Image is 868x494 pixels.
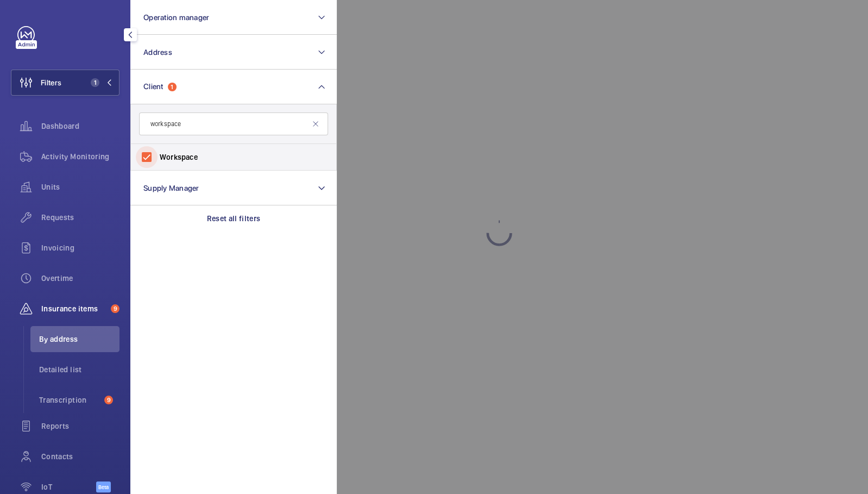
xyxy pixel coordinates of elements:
span: Beta [96,482,111,492]
span: Requests [41,212,119,223]
span: Reports [41,421,119,432]
span: Overtime [41,273,119,284]
span: Activity Monitoring [41,151,119,162]
span: 1 [91,78,99,87]
span: By address [39,334,119,345]
span: Insurance items [41,303,106,314]
span: Detailed list [39,364,119,375]
span: Dashboard [41,121,119,132]
span: 9 [104,396,113,404]
button: Filters1 [11,70,119,96]
span: 9 [111,304,119,313]
span: IoT [41,482,96,492]
span: Transcription [39,395,100,405]
span: Filters [41,77,61,88]
span: Invoicing [41,242,119,253]
span: Units [41,182,119,192]
span: Contacts [41,451,119,462]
